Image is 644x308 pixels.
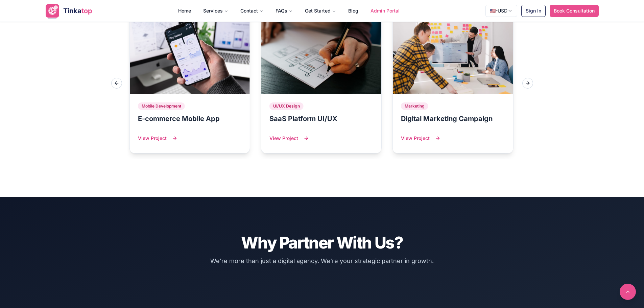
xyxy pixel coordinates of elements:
[401,102,428,110] div: Marketing
[138,114,242,123] h3: E-commerce Mobile App
[365,7,405,14] a: Admin Portal
[46,4,92,18] a: Tinkatop
[365,4,405,18] a: Admin Portal
[63,7,81,15] span: Tinka
[173,4,405,18] nav: Main
[393,13,513,94] img: Digital Marketing Campaign
[270,4,298,18] button: FAQs
[81,7,92,15] span: top
[300,4,341,18] button: Get Started
[198,4,234,18] button: Services
[138,132,177,145] button: View Project
[550,5,599,17] button: Book Consultation
[192,235,452,251] h2: Why Partner With Us?
[173,4,196,18] a: Home
[401,114,505,123] h3: Digital Marketing Campaign
[130,13,250,94] img: E-commerce Mobile App
[173,7,196,14] a: Home
[138,102,185,110] div: Mobile Development
[261,13,381,94] img: SaaS Platform UI/UX
[235,4,269,18] button: Contact
[269,102,304,110] div: UI/UX Design
[343,4,364,18] a: Blog
[521,5,546,17] button: Sign In
[343,7,364,14] a: Blog
[192,256,452,266] p: We're more than just a digital agency. We're your strategic partner in growth.
[269,132,309,145] button: View Project
[401,132,440,145] button: View Project
[269,114,373,123] h3: SaaS Platform UI/UX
